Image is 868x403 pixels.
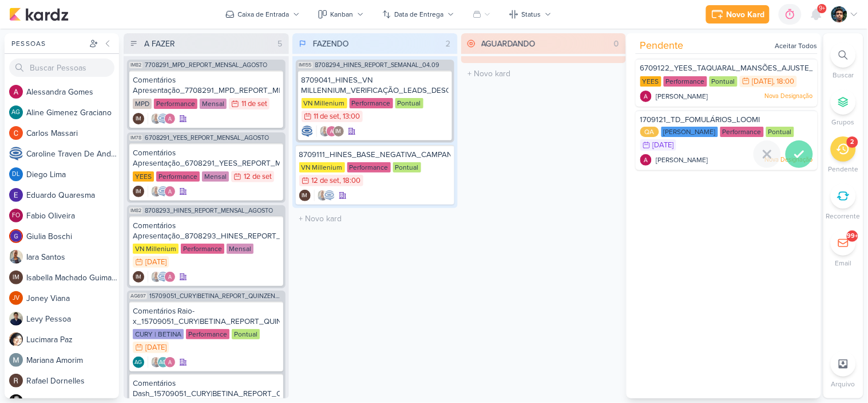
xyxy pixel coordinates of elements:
p: Email [835,258,852,268]
div: Performance [350,98,393,108]
img: Mariana Amorim [9,353,23,367]
p: IM [136,116,141,122]
div: Performance [156,171,200,182]
img: Alessandra Gomes [164,271,176,283]
div: [DATE] [752,78,774,85]
div: Isabella Machado Guimarães [133,186,144,197]
div: Colaboradores: Iara Santos, Alessandra Gomes, Isabella Machado Guimarães [316,126,344,137]
div: Colaboradores: Iara Santos, Caroline Traven De Andrade, Alessandra Gomes [148,186,176,197]
div: Pontual [766,127,794,137]
div: 8709041_HINES_VN MILLENNIUM_VERIFICAÇÃO_LEADS_DESCARTADOS [302,75,449,96]
span: Pendente [640,38,684,53]
span: 1709121_TD_FOMULÁRIOS_LOOMI [640,115,760,124]
div: Pontual [393,162,421,173]
img: kardz.app [9,7,69,21]
p: Recorrente [826,211,861,221]
div: Colaboradores: Iara Santos, Caroline Traven De Andrade, Alessandra Gomes [148,113,176,124]
div: Mensal [227,244,253,254]
img: Alessandra Gomes [640,91,652,102]
div: Criador(a): Isabella Machado Guimarães [299,190,311,201]
div: A l i n e G i m e n e z G r a c i a n o [26,107,119,119]
div: Isabella Machado Guimarães [299,190,311,201]
img: Alessandra Gomes [164,186,176,197]
img: Caroline Traven De Andrade [157,113,169,124]
div: YEES [133,171,154,182]
div: VN Millenium [133,244,179,254]
div: , 13:00 [340,113,360,120]
img: Giulia Boschi [9,229,23,243]
div: 2 [442,38,455,50]
div: Isabella Machado Guimarães [333,126,344,137]
img: Iara Santos [9,250,23,264]
div: Comentários Apresentação_8708293_HINES_REPORT_MENSAL_AGOSTO [133,221,280,241]
div: Comentários Raio-x_15709051_CURY|BETINA_REPORT_QUINZENAL_16.09 [133,306,280,327]
div: 2 [851,138,854,147]
div: YEES [640,76,661,87]
div: 8709111_HINES_BASE_NEGATIVA_CAMPANHA [299,150,451,160]
img: Caroline Traven De Andrade [157,271,169,283]
span: IM82 [129,62,142,68]
div: E d u a r d o Q u a r e s m a [26,189,119,201]
div: Aline Gimenez Graciano [9,105,23,119]
div: Diego Lima [9,167,23,181]
div: Pontual [232,329,260,339]
img: Carlos Massari [9,126,23,140]
span: 15709051_CURY|BETINA_REPORT_QUINZENAL_16.09 [149,293,283,299]
span: 6708291_YEES_REPORT_MENSAL_AGOSTO [145,135,269,141]
div: Performance [154,99,197,109]
div: [PERSON_NAME] [661,127,718,137]
span: IM82 [129,208,142,214]
img: Lucimara Paz [9,332,23,346]
p: IM [13,275,19,281]
div: D i e g o L i m a [26,169,119,181]
div: Performance [664,76,707,87]
div: Criador(a): Isabella Machado Guimarães [133,186,144,197]
span: 9+ [819,4,826,13]
p: AG [12,109,21,116]
div: Comentários Apresentação_7708291_MPD_REPORT_MENSAL_AGOSTO [133,75,280,96]
img: Iara Santos [319,126,331,137]
div: Isabella Machado Guimarães [9,271,23,284]
div: Performance [720,127,764,137]
div: R a f a e l D o r n e l l e s [26,375,119,387]
img: Caroline Traven De Andrade [157,186,169,197]
img: Alessandra Gomes [9,85,23,99]
div: 5 [273,38,287,50]
div: [DATE] [653,142,674,149]
div: Performance [347,162,391,173]
div: 12 de set [244,173,272,181]
span: IM78 [129,135,142,141]
img: Alessandra Gomes [326,126,338,137]
div: Isabella Machado Guimarães [133,271,144,283]
img: Caroline Traven De Andrade [324,190,335,201]
p: Grupos [832,117,855,127]
div: Novo Kard [727,9,765,21]
div: Fabio Oliveira [9,209,23,222]
div: Aceitar Todos [775,41,818,51]
div: Criador(a): Caroline Traven De Andrade [302,126,313,137]
div: Pessoas [9,38,87,49]
div: Criador(a): Aline Gimenez Graciano [133,357,144,368]
div: Colaboradores: Iara Santos, Aline Gimenez Graciano, Alessandra Gomes [148,357,176,368]
input: + Novo kard [463,65,624,82]
div: [DATE] [145,259,167,266]
div: I a r a S a n t o s [26,251,119,263]
button: Novo Kard [706,5,770,24]
p: IM [302,193,308,199]
div: Colaboradores: Iara Santos, Caroline Traven De Andrade, Alessandra Gomes [148,271,176,283]
img: Caroline Traven De Andrade [302,126,313,137]
div: C a r o l i n e T r a v e n D e A n d r a d e [26,148,119,160]
p: FO [12,213,20,219]
div: 0 [609,38,624,50]
p: DL [12,171,20,178]
div: A l e s s a n d r a G o m e s [26,86,119,98]
div: CURY | BETINA [133,329,184,339]
input: Buscar Pessoas [9,58,114,77]
div: 11 de set [314,113,340,120]
div: Performance [186,329,229,339]
div: Colaboradores: Iara Santos, Caroline Traven De Andrade [314,190,335,201]
img: Iara Santos [150,186,162,197]
img: Iara Santos [150,113,162,124]
div: , 18:00 [774,78,795,85]
img: Alessandra Gomes [164,113,176,124]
